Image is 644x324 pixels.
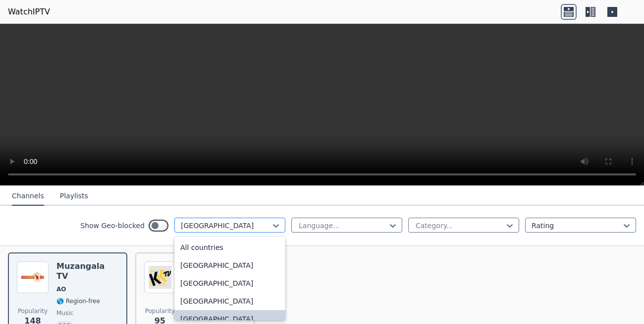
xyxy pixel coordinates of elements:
[56,297,100,305] span: 🌎 Region-free
[17,261,49,293] img: Muzangala TV
[18,307,48,315] span: Popularity
[174,292,285,310] div: [GEOGRAPHIC_DATA]
[60,187,88,206] button: Playlists
[174,239,285,256] div: All countries
[80,221,145,231] label: Show Geo-blocked
[174,274,285,292] div: [GEOGRAPHIC_DATA]
[174,256,285,274] div: [GEOGRAPHIC_DATA]
[144,261,176,293] img: KK TV
[12,187,44,206] button: Channels
[8,6,50,18] a: WatchIPTV
[145,307,175,315] span: Popularity
[56,285,66,293] span: AO
[56,309,73,317] span: music
[56,261,118,281] h6: Muzangala TV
